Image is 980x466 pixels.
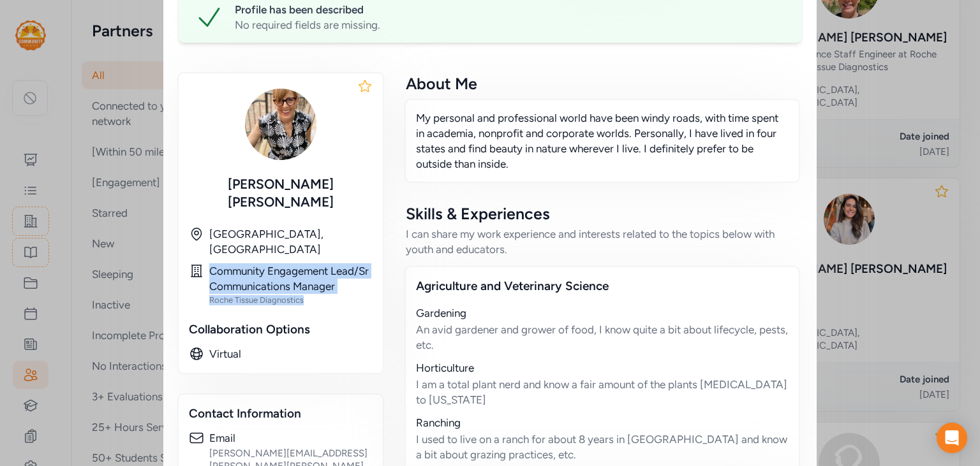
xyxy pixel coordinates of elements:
[235,2,786,17] div: Profile has been described
[209,430,373,446] div: Email
[937,423,967,453] div: Open Intercom Messenger
[189,405,373,423] div: Contact Information
[406,203,799,224] div: Skills & Experiences
[209,346,373,361] div: Virtual
[406,73,799,94] div: About Me
[189,175,373,211] div: [PERSON_NAME] [PERSON_NAME]
[209,295,373,305] div: Roche Tissue Diagnostics
[406,226,799,257] div: I can share my work experience and interests related to the topics below with youth and educators.
[209,263,373,294] div: Community Engagement Lead/Sr Communications Manager
[416,305,789,321] div: Gardening
[189,321,373,339] div: Collaboration Options
[416,415,789,430] div: Ranching
[240,84,322,165] img: qLzfTTeKIxr7uNCaqxQ5
[416,377,789,407] div: I am a total plant nerd and know a fair amount of the plants [MEDICAL_DATA] to [US_STATE]
[416,110,789,171] p: My personal and professional world have been windy roads, with time spent in academia, nonprofit ...
[416,360,789,375] div: Horticulture
[416,432,789,462] div: I used to live on a ranch for about 8 years in [GEOGRAPHIC_DATA] and know a bit about grazing pra...
[416,322,789,353] div: An avid gardener and grower of food, I know quite a bit about lifecycle, pests, etc.
[209,226,373,257] div: [GEOGRAPHIC_DATA], [GEOGRAPHIC_DATA]
[235,17,786,33] div: No required fields are missing.
[416,277,789,295] div: Agriculture and Veterinary Science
